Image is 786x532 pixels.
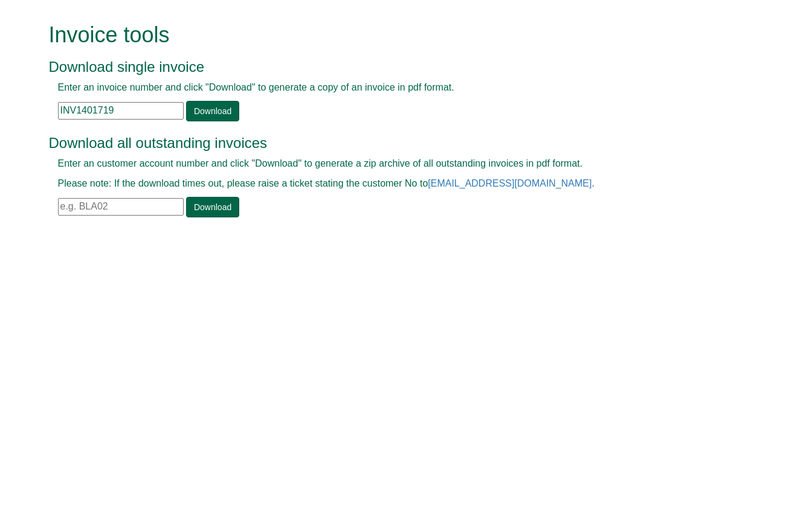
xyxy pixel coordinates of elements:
a: [EMAIL_ADDRESS][DOMAIN_NAME] [428,178,591,188]
input: e.g. INV1234 [58,102,184,120]
p: Enter an customer account number and click "Download" to generate a zip archive of all outstandin... [58,157,701,171]
h1: Invoice tools [49,23,710,47]
h3: Download single invoice [49,59,710,75]
h3: Download all outstanding invoices [49,135,710,151]
p: Enter an invoice number and click "Download" to generate a copy of an invoice in pdf format. [58,81,701,95]
a: Download [186,101,239,121]
p: Please note: If the download times out, please raise a ticket stating the customer No to . [58,177,701,191]
a: Download [186,197,239,217]
input: e.g. BLA02 [58,198,184,216]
